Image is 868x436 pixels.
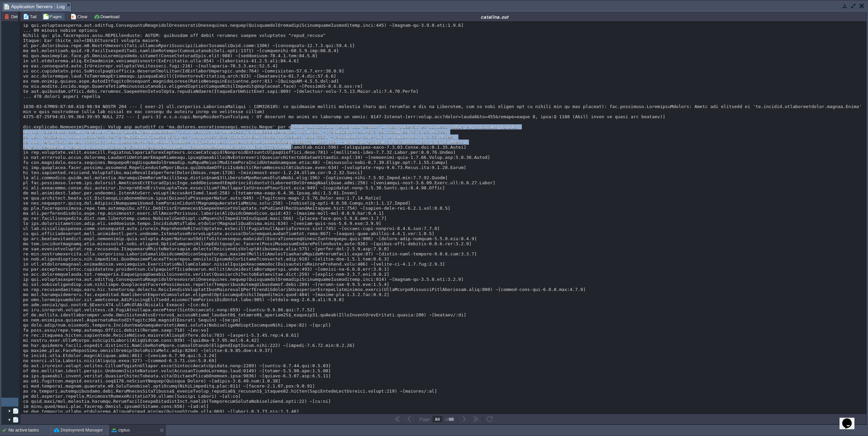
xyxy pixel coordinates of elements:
div: catalina.out [124,14,866,20]
div: No active tasks [8,425,51,436]
div: Page [417,417,432,421]
button: Clear [71,14,90,20]
button: Tail [23,14,39,20]
span: Application Servers : Log [4,2,65,11]
span: 88 [449,417,454,422]
div: of [443,416,456,422]
button: Deployment Manager [54,427,103,434]
button: Download [94,14,121,20]
button: Pages [43,14,64,20]
button: ctplus [112,427,130,434]
button: Delete [4,14,26,20]
iframe: chat widget [840,409,861,429]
